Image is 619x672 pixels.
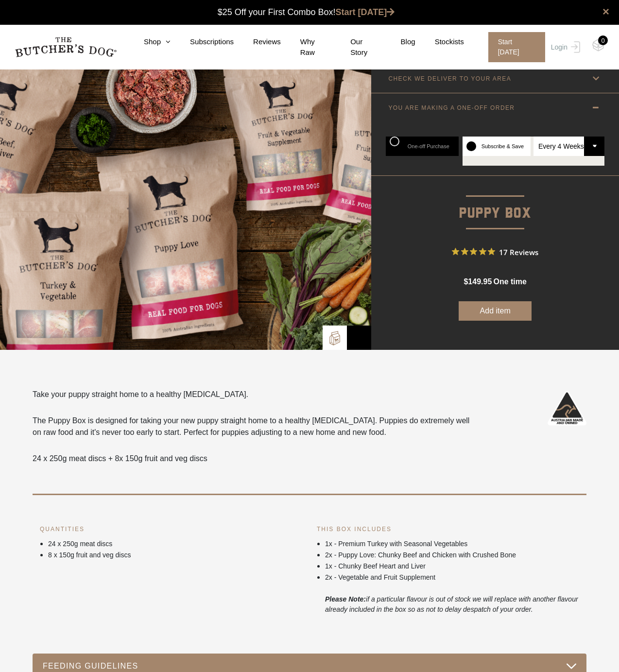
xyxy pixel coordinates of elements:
[415,36,464,48] a: Stockists
[33,389,476,465] div: Take your puppy straight home to a healthy [MEDICAL_DATA].
[33,453,476,465] p: 24 x 250g meat discs + 8x 150g fruit and veg discs
[171,36,234,48] a: Subscriptions
[33,415,476,438] p: The Puppy Box is designed for taking your new puppy straight home to a healthy [MEDICAL_DATA]. Pu...
[371,176,619,225] p: Puppy Box
[281,36,331,58] a: Why Raw
[388,75,511,82] p: CHECK WE DELIVER TO YOUR AREA
[325,595,578,613] i: if a particular flavour is out of stock we will replace with another flavour already included in ...
[592,39,604,52] img: TBD_Cart-Empty.png
[325,561,579,571] p: 1x - Chunky Beef Heart and Liver
[598,35,608,45] div: 0
[336,7,395,17] a: Start [DATE]
[48,539,302,549] p: 24 x 250g meat discs
[549,32,580,62] a: Login
[452,244,538,259] button: Rated 5 out of 5 stars from 17 reviews. Jump to reviews.
[40,524,302,534] h6: QUANTITIES
[325,550,579,560] p: 2x - Puppy Love: Chunky Beef and Chicken with Crushed Bone
[548,389,586,428] img: Australian-Made_White.png
[371,93,619,122] a: YOU ARE MAKING A ONE-OFF ORDER
[327,331,342,345] img: TBD_Build-A-Box.png
[479,32,549,62] a: Start [DATE]
[459,301,532,321] button: Add item
[325,595,366,603] i: Please Note:
[331,36,381,58] a: Our Story
[388,104,515,111] p: YOU ARE MAKING A ONE-OFF ORDER
[602,6,609,17] a: close
[325,572,579,583] p: 2x - Vegetable and Fruit Supplement
[468,277,492,286] span: 149.95
[352,330,366,345] img: Bowl-Icon2.png
[48,550,302,560] p: 8 x 150g fruit and veg discs
[488,32,545,62] span: Start [DATE]
[464,277,468,286] span: $
[386,137,459,156] label: One-off Purchase
[124,36,171,48] a: Shop
[499,244,538,259] span: 17 Reviews
[234,36,281,48] a: Reviews
[493,277,526,286] span: one time
[317,524,579,534] h6: THIS BOX INCLUDES
[325,539,579,549] p: 1x - Premium Turkey with Seasonal Vegetables
[371,64,619,93] a: CHECK WE DELIVER TO YOUR AREA
[463,137,531,156] label: Subscribe & Save
[381,36,415,48] a: Blog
